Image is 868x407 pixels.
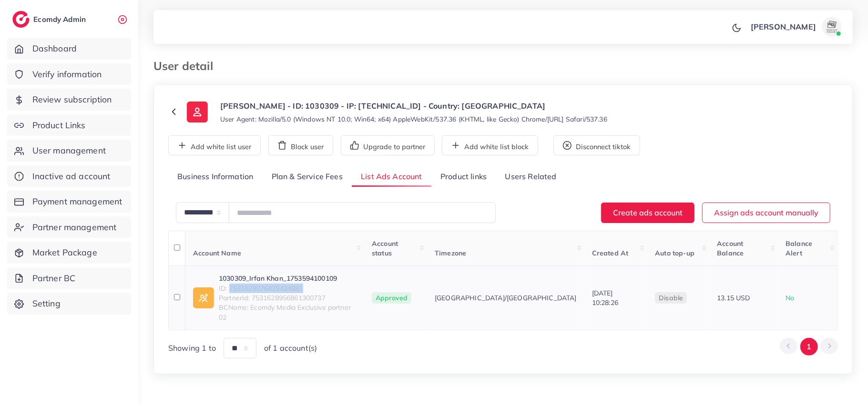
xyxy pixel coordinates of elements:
span: Product Links [32,119,86,132]
ul: Pagination [780,338,838,356]
span: Created At [592,249,629,257]
span: Approved [372,292,411,304]
button: Upgrade to partner [341,135,435,155]
span: No [786,294,794,302]
button: Disconnect tiktok [553,135,640,155]
span: disable [659,294,683,302]
span: Verify information [32,68,102,81]
a: Setting [7,293,131,315]
span: Dashboard [32,42,77,55]
span: [DATE] 10:28:26 [592,289,618,307]
img: ic-user-info.36bf1079.svg [187,102,208,122]
a: Verify information [7,63,131,85]
h2: Ecomdy Admin [33,15,88,24]
a: Plan & Service Fees [263,167,352,187]
button: Add white list block [442,135,538,155]
span: Partner management [32,221,117,234]
small: User Agent: Mozilla/5.0 (Windows NT 10.0; Win64; x64) AppleWebKit/537.36 (KHTML, like Gecko) Chro... [220,114,607,124]
button: Assign ads account manually [702,203,830,223]
button: Create ads account [601,203,694,223]
span: [GEOGRAPHIC_DATA]/[GEOGRAPHIC_DATA] [435,293,577,303]
span: of 1 account(s) [264,343,317,354]
p: [PERSON_NAME] [751,21,816,32]
span: Review subscription [32,93,112,106]
span: Setting [32,297,61,310]
a: [PERSON_NAME]avatar [745,17,845,36]
button: Go to page 1 [800,338,818,356]
a: Business Information [168,167,263,187]
a: Partner management [7,216,131,238]
a: Users Related [496,167,565,187]
span: PartnerId: 7531628956861300737 [219,293,357,303]
a: logoEcomdy Admin [12,11,88,28]
a: User management [7,140,131,162]
a: Inactive ad account [7,165,131,187]
a: Payment management [7,191,131,213]
span: ID: 7531629276429434881 [219,284,357,293]
a: Product links [431,167,496,187]
span: Inactive ad account [32,170,111,183]
button: Block user [268,135,333,155]
span: Timezone [435,249,466,257]
h3: User detail [153,59,221,73]
button: Add white list user [168,135,261,155]
a: Review subscription [7,89,131,111]
span: Partner BC [32,272,76,285]
a: Dashboard [7,38,131,60]
img: avatar [822,17,841,36]
img: logo [12,11,30,28]
span: Account Balance [717,239,744,257]
span: Market Package [32,246,97,259]
a: List Ads Account [352,167,431,187]
a: Product Links [7,114,131,136]
span: Payment management [32,195,123,208]
span: 13.15 USD [717,294,750,302]
p: [PERSON_NAME] - ID: 1030309 - IP: [TECHNICAL_ID] - Country: [GEOGRAPHIC_DATA] [220,100,607,112]
span: Account Name [193,249,241,257]
span: Balance Alert [786,239,812,257]
img: ic-ad-info.7fc67b75.svg [193,287,214,308]
span: Account status [372,239,398,257]
a: Partner BC [7,267,131,289]
span: Auto top-up [655,249,694,257]
span: BCName: Ecomdy Media Exclusive partner 02 [219,303,357,322]
a: Market Package [7,242,131,264]
span: Showing 1 to [168,343,216,354]
a: 1030309_Irfan Khan_1753594100109 [219,274,357,283]
span: User management [32,144,106,157]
